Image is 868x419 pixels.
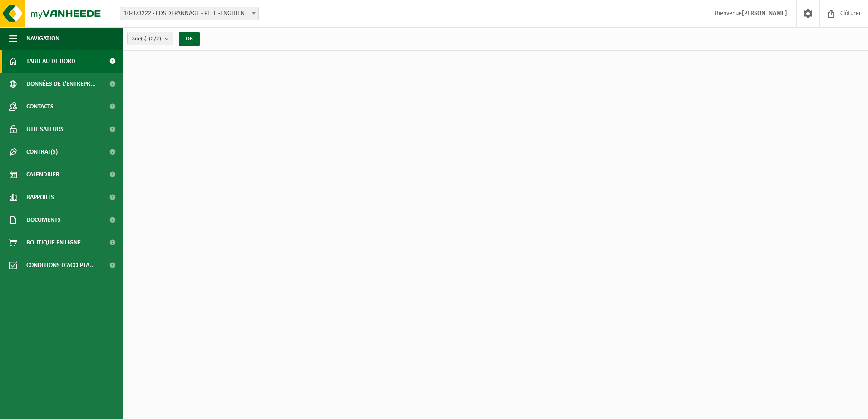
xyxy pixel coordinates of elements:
[132,32,161,46] span: Site(s)
[26,163,59,186] span: Calendrier
[26,231,81,254] span: Boutique en ligne
[26,186,54,209] span: Rapports
[26,209,61,231] span: Documents
[26,95,54,118] span: Contacts
[742,10,787,17] strong: [PERSON_NAME]
[179,32,200,46] button: OK
[26,50,75,73] span: Tableau de bord
[149,36,161,42] count: (2/2)
[26,254,95,277] span: Conditions d'accepta...
[127,32,173,45] button: Site(s)(2/2)
[26,27,59,50] span: Navigation
[26,118,64,141] span: Utilisateurs
[120,7,258,20] span: 10-973222 - EDS DEPANNAGE - PETIT-ENGHIEN
[26,73,96,95] span: Données de l'entrepr...
[120,7,259,20] span: 10-973222 - EDS DEPANNAGE - PETIT-ENGHIEN
[26,141,58,163] span: Contrat(s)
